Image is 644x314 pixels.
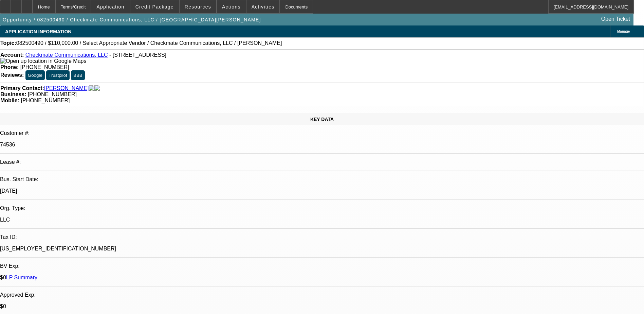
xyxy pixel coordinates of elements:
span: Application [96,4,124,10]
span: Actions [222,4,241,10]
span: Manage [617,30,630,33]
img: Open up location in Google Maps [0,58,86,64]
span: [PHONE_NUMBER] [20,64,69,70]
span: Credit Package [135,4,174,10]
a: View Google Maps [0,58,86,64]
a: [PERSON_NAME] [44,85,89,91]
span: [PHONE_NUMBER] [28,91,77,97]
span: APPLICATION INFORMATION [5,29,71,34]
span: [PHONE_NUMBER] [21,98,70,103]
button: Trustpilot [46,70,69,80]
strong: Business: [0,91,26,97]
button: Actions [217,0,246,13]
span: Opportunity / 082500490 / Checkmate Communications, LLC / [GEOGRAPHIC_DATA][PERSON_NAME] [3,17,261,22]
strong: Reviews: [0,72,24,78]
a: Open Ticket [599,13,633,25]
span: - [STREET_ADDRESS] [109,52,166,58]
a: LP Summary [6,275,37,280]
img: linkedin-icon.png [94,85,100,91]
strong: Account: [0,52,24,58]
button: Activities [246,0,280,13]
img: facebook-icon.png [89,85,94,91]
button: Google [25,70,45,80]
strong: Topic: [0,40,16,46]
button: Resources [180,0,216,13]
span: Activities [252,4,275,10]
span: KEY DATA [310,117,334,122]
button: Application [91,0,129,13]
strong: Mobile: [0,98,19,103]
span: Resources [185,4,211,10]
button: BBB [71,70,85,80]
a: Checkmate Communications, LLC [25,52,108,58]
strong: Phone: [0,64,19,70]
button: Credit Package [130,0,179,13]
strong: Primary Contact: [0,85,44,91]
span: 082500490 / $110,000.00 / Select Appropriate Vendor / Checkmate Communications, LLC / [PERSON_NAME] [16,40,282,46]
